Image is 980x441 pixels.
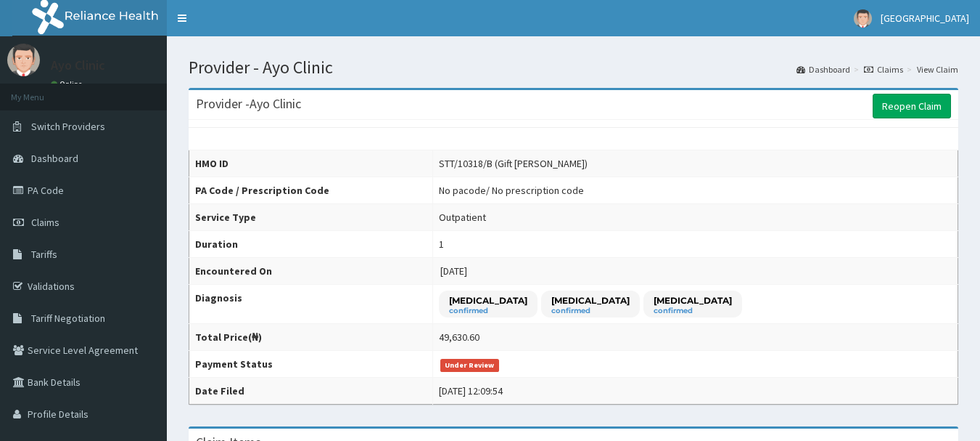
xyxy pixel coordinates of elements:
span: [GEOGRAPHIC_DATA] [881,12,969,25]
a: View Claim [917,63,958,76]
span: [DATE] [440,264,467,278]
h3: Provider - Ayo Clinic [196,97,301,110]
p: [MEDICAL_DATA] [449,294,527,307]
span: Claims [31,216,59,229]
th: Diagnosis [189,285,433,324]
a: Dashboard [796,63,850,76]
img: User Image [854,9,872,28]
img: User Image [7,44,40,76]
div: 1 [439,237,444,251]
div: No pacode / No prescription code [439,183,584,198]
small: confirmed [654,307,732,315]
a: Claims [864,63,903,76]
th: Payment Status [189,351,433,378]
th: PA Code / Prescription Code [189,177,433,204]
a: Reopen Claim [873,94,951,118]
p: Ayo Clinic [51,59,105,72]
span: Switch Providers [31,120,105,133]
th: Service Type [189,204,433,231]
span: Tariff Negotiation [31,312,105,325]
h1: Provider - Ayo Clinic [189,58,958,77]
th: Encountered On [189,258,433,285]
small: confirmed [551,307,630,315]
small: confirmed [449,307,527,315]
span: Tariffs [31,248,57,261]
th: Total Price(₦) [189,324,433,351]
th: Date Filed [189,378,433,405]
a: Online [51,79,86,89]
th: Duration [189,231,433,258]
th: HMO ID [189,150,433,177]
div: STT/10318/B (Gift [PERSON_NAME]) [439,156,588,171]
p: [MEDICAL_DATA] [551,294,630,307]
span: Dashboard [31,152,78,165]
p: [MEDICAL_DATA] [654,294,732,307]
span: Under Review [440,359,499,372]
div: Outpatient [439,210,486,224]
div: 49,630.60 [439,330,479,344]
div: [DATE] 12:09:54 [439,384,503,398]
